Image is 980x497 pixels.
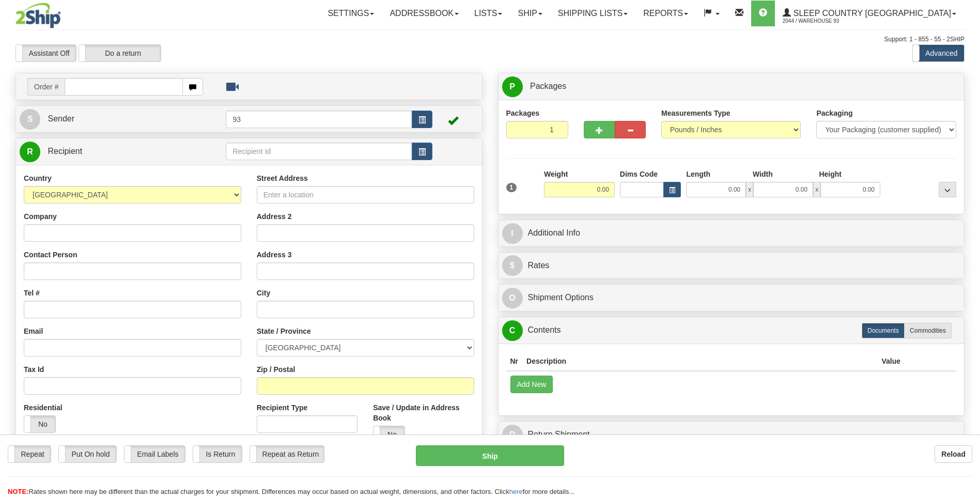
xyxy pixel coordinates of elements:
[257,364,295,375] label: Zip / Postal
[16,45,76,61] label: Assistant Off
[24,364,44,375] label: Tax Id
[941,450,966,458] b: Reload
[783,16,860,26] span: 2044 / Warehouse 93
[24,250,77,260] label: Contact Person
[59,446,116,462] label: Put On hold
[502,320,523,341] span: C
[753,169,773,179] label: Width
[24,211,57,222] label: Company
[522,352,877,371] th: Description
[502,425,523,445] span: R
[661,108,730,118] label: Measurements Type
[956,196,979,301] iframe: chat widget
[775,1,964,26] a: Sleep Country [GEOGRAPHIC_DATA] 2044 / Warehouse 93
[550,1,635,26] a: Shipping lists
[257,326,311,336] label: State / Province
[466,1,510,26] a: Lists
[24,173,52,183] label: Country
[257,173,308,183] label: Street Address
[502,288,523,308] span: O
[506,108,540,118] label: Packages
[320,1,382,26] a: Settings
[20,109,40,130] span: S
[506,352,523,371] th: Nr
[373,402,474,423] label: Save / Update in Address Book
[20,108,226,130] a: S Sender
[79,45,161,61] label: Do a return
[620,169,658,179] label: Dims Code
[15,35,965,44] div: Support: 1 - 855 - 55 - 2SHIP
[904,323,952,338] label: Commodities
[819,169,842,179] label: Height
[509,488,523,495] a: here
[15,3,61,28] img: logo2044.jpg
[24,416,55,432] label: No
[635,1,696,26] a: Reports
[502,76,523,97] span: P
[20,142,40,162] span: R
[24,288,40,298] label: Tel #
[226,111,412,128] input: Sender Id
[8,446,51,462] label: Repeat
[877,352,905,371] th: Value
[544,169,568,179] label: Weight
[416,445,564,466] button: Ship
[813,182,820,197] span: x
[502,223,523,244] span: I
[48,114,74,123] span: Sender
[48,147,82,156] span: Recipient
[510,1,550,26] a: Ship
[125,446,185,462] label: Email Labels
[257,288,270,298] label: City
[257,402,308,413] label: Recipient Type
[502,424,961,445] a: RReturn Shipment
[382,1,466,26] a: Addressbook
[257,186,474,204] input: Enter a location
[530,82,566,90] span: Packages
[502,287,961,308] a: OShipment Options
[24,326,43,336] label: Email
[746,182,753,197] span: x
[502,76,961,97] a: P Packages
[226,143,412,160] input: Recipient Id
[20,141,203,162] a: R Recipient
[502,255,961,276] a: $Rates
[502,255,523,276] span: $
[257,250,292,260] label: Address 3
[193,446,242,462] label: Is Return
[510,376,553,393] button: Add New
[250,446,324,462] label: Repeat as Return
[27,78,65,96] span: Order #
[502,320,961,341] a: CContents
[862,323,905,338] label: Documents
[502,223,961,244] a: IAdditional Info
[913,45,964,61] label: Advanced
[506,183,517,192] span: 1
[939,182,956,197] div: ...
[686,169,710,179] label: Length
[791,9,951,18] span: Sleep Country [GEOGRAPHIC_DATA]
[374,426,405,443] label: No
[816,108,852,118] label: Packaging
[24,402,63,413] label: Residential
[935,445,972,463] button: Reload
[257,211,292,222] label: Address 2
[8,488,28,495] span: NOTE:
